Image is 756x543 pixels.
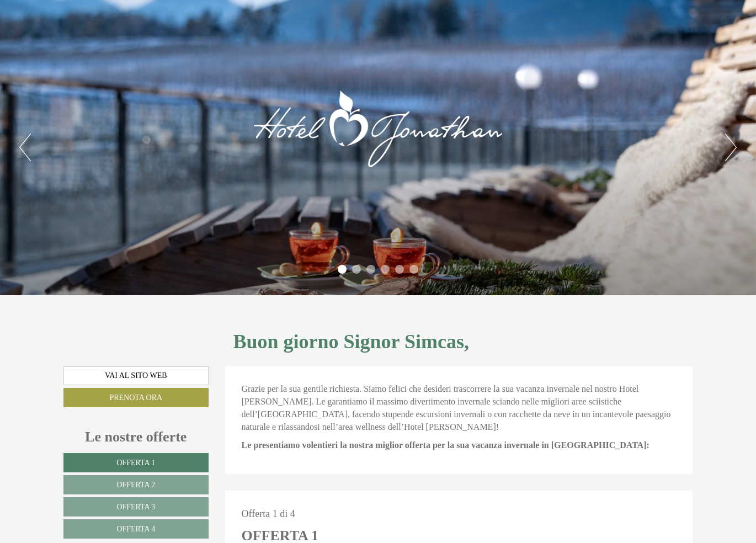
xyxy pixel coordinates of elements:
span: Offerta 3 [116,503,155,511]
span: Offerta 4 [116,525,155,533]
a: Prenota ora [63,388,209,407]
button: Previous [19,134,31,161]
span: Offerta 2 [116,481,155,489]
span: Offerta 1 [116,459,155,467]
span: Offerta 1 di 4 [242,508,295,519]
div: Le nostre offerte [63,427,209,447]
h1: Buon giorno Signor Simcas, [233,331,469,353]
button: Next [725,134,737,161]
p: Grazie per la sua gentile richiesta. Siamo felici che desideri trascorrere la sua vacanza inverna... [242,383,677,433]
strong: Le presentiamo volentieri la nostra miglior offerta per la sua vacanza invernale in [GEOGRAPHIC_D... [242,440,649,450]
a: Vai al sito web [63,366,209,385]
